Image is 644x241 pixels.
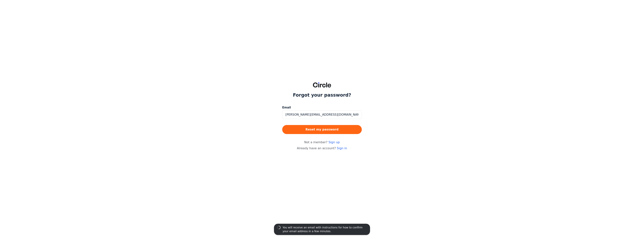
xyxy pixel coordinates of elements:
[312,161,332,164] span: Powered by Circle
[283,226,363,233] span: You will receive an email with instructions for how to confirm your email address in a few minutes.
[282,125,362,134] button: Reset my password
[293,92,351,98] h1: Forgot your password?
[273,160,371,166] a: Powered by Circle
[304,140,340,145] span: Not a member?
[282,105,291,110] span: Email
[297,146,347,150] span: Already have an account?
[328,140,340,144] a: Sign up
[337,146,347,150] a: Sign in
